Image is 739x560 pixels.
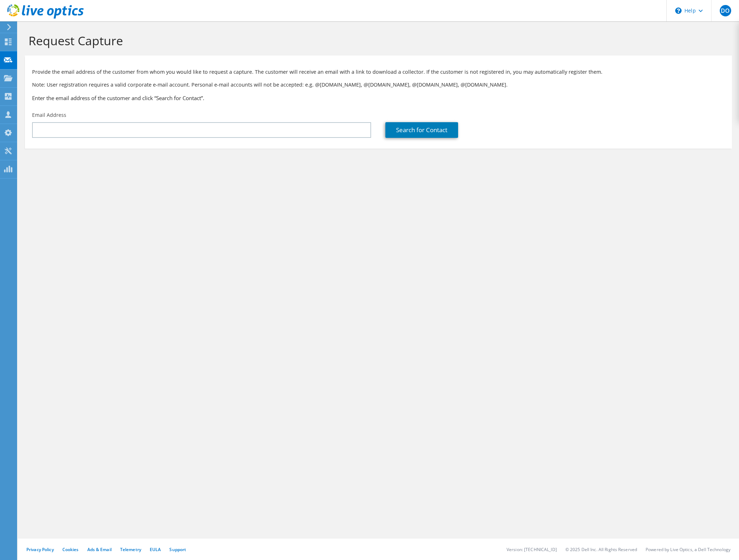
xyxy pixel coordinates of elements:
[507,546,557,553] li: Version: [TECHNICAL_ID]
[32,81,725,89] p: Note: User registration requires a valid corporate e-mail account. Personal e-mail accounts will ...
[169,546,186,553] a: Support
[32,94,725,102] h3: Enter the email address of the customer and click “Search for Contact”.
[87,546,112,553] a: Ads & Email
[565,546,637,553] li: © 2025 Dell Inc. All Rights Reserved
[385,122,458,138] a: Search for Contact
[675,7,682,14] svg: \n
[32,68,725,76] p: Provide the email address of the customer from whom you would like to request a capture. The cust...
[150,546,161,553] a: EULA
[646,546,730,553] li: Powered by Live Optics, a Dell Technology
[26,546,54,553] a: Privacy Policy
[32,112,66,119] label: Email Address
[29,33,725,48] h1: Request Capture
[62,546,79,553] a: Cookies
[120,546,141,553] a: Telemetry
[720,5,731,16] span: DO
